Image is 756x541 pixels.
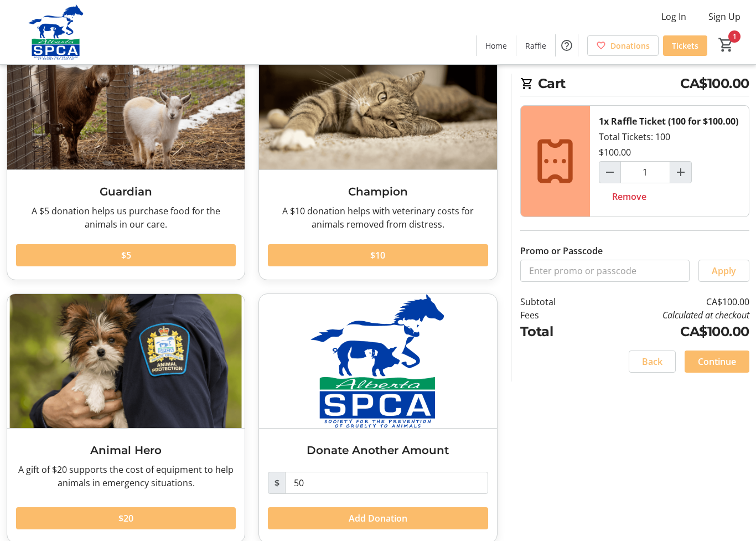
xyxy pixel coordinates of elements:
h3: Guardian [16,183,236,200]
button: Log In [653,8,695,25]
span: $20 [118,512,133,525]
span: Back [642,355,662,368]
h3: Donate Another Amount [268,442,488,458]
span: Raffle [525,40,546,51]
span: CA$100.00 [680,74,749,94]
div: $100.00 [599,146,631,159]
a: Tickets [663,35,707,56]
td: Fees [520,308,587,322]
button: Continue [685,351,749,373]
div: A $5 donation helps us purchase food for the animals in our care. [16,204,236,231]
td: CA$100.00 [587,295,749,308]
button: Help [556,34,578,56]
a: Home [477,35,516,56]
button: Sign Up [700,8,749,25]
span: Sign Up [708,10,741,23]
button: Increment by one [670,162,691,183]
span: $ [268,472,286,494]
td: CA$100.00 [587,322,749,342]
span: Add Donation [349,512,407,525]
input: Enter promo or passcode [520,260,690,282]
span: Donations [610,40,650,51]
h3: Animal Hero [16,442,236,458]
span: Log In [661,10,686,23]
h3: Champion [268,183,488,200]
input: Donation Amount [285,472,488,494]
div: A $10 donation helps with veterinary costs for animals removed from distress. [268,204,488,231]
label: Promo or Passcode [520,244,603,257]
div: Total Tickets: 100 [590,106,749,217]
div: 1x Raffle Ticket (100 for $100.00) [599,115,738,128]
img: Animal Hero [7,294,245,427]
button: $10 [268,244,488,266]
img: Alberta SPCA's Logo [7,4,105,60]
span: Continue [698,355,736,368]
span: $5 [121,249,131,262]
span: Home [485,40,507,51]
button: Apply [698,260,749,282]
button: $5 [16,244,236,266]
span: Tickets [672,40,698,51]
td: Subtotal [520,295,587,308]
img: Champion [259,36,496,169]
td: Calculated at checkout [587,308,749,322]
button: Cart [716,35,736,55]
div: A gift of $20 supports the cost of equipment to help animals in emergency situations. [16,463,236,490]
button: Add Donation [268,507,488,529]
a: Donations [587,35,659,56]
button: Back [629,351,676,373]
img: Donate Another Amount [259,294,496,427]
span: $10 [370,249,385,262]
img: Guardian [7,36,245,169]
td: Total [520,322,587,342]
span: Remove [612,190,646,203]
button: $20 [16,507,236,529]
a: Raffle [516,35,555,56]
span: Apply [712,264,736,277]
input: Raffle Ticket (100 for $100.00) Quantity [620,161,670,183]
button: Remove [599,186,660,208]
h2: Cart [520,74,749,96]
button: Decrement by one [599,162,620,183]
